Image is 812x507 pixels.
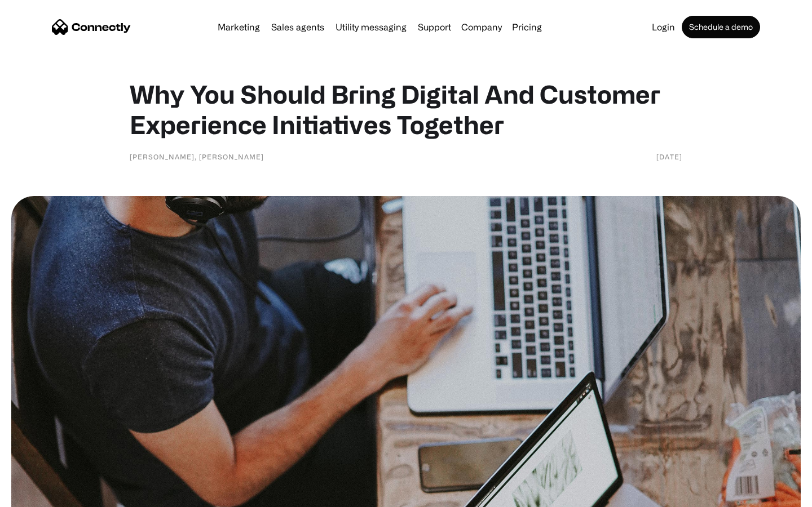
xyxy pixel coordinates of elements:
[507,23,546,32] a: Pricing
[461,19,502,35] div: Company
[267,23,329,32] a: Sales agents
[682,16,760,38] a: Schedule a demo
[413,23,456,32] a: Support
[331,23,411,32] a: Utility messaging
[656,151,682,162] div: [DATE]
[52,19,131,35] a: home
[130,151,264,162] div: [PERSON_NAME], [PERSON_NAME]
[23,487,68,503] ul: Language list
[458,19,505,35] div: Company
[130,79,682,140] h1: Why You Should Bring Digital And Customer Experience Initiatives Together
[647,23,679,32] a: Login
[11,487,68,503] aside: Language selected: English
[213,23,264,32] a: Marketing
